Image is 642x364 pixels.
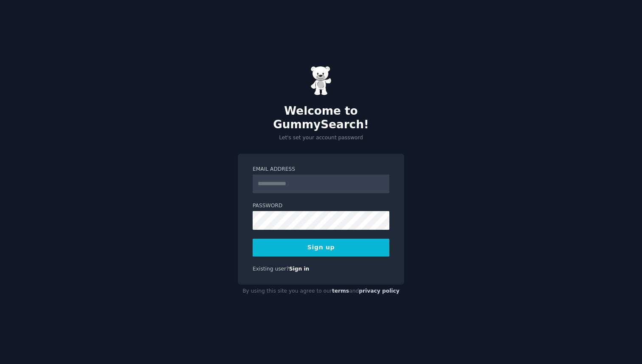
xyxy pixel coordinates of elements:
[253,202,389,210] label: Password
[253,166,389,173] label: Email Address
[253,266,289,272] span: Existing user?
[238,104,404,131] h2: Welcome to GummySearch!
[253,239,389,257] button: Sign up
[238,134,404,142] p: Let's set your account password
[359,288,400,294] a: privacy policy
[238,285,404,298] div: By using this site you agree to our and
[332,288,349,294] a: terms
[289,266,310,272] a: Sign in
[310,66,332,96] img: Gummy Bear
